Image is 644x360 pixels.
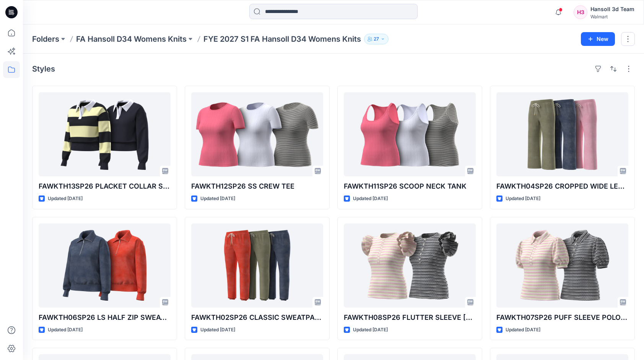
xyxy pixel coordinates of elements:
[39,181,171,192] p: FAWKTH13SP26 PLACKET COLLAR SWEATSHIRT
[353,326,388,334] p: Updated [DATE]
[590,5,634,14] div: Hansoll 3d Team
[374,35,379,43] p: 27
[39,312,171,323] p: FAWKTH06SP26 LS HALF ZIP SWEATSHIRT
[344,312,476,323] p: FAWKTH08SP26 FLUTTER SLEEVE [PERSON_NAME] TOP
[191,181,323,192] p: FAWKTH12SP26 SS CREW TEE
[496,92,628,176] a: FAWKTH04SP26 CROPPED WIDE LEG SWEATPANT OPT
[203,34,361,44] p: FYE 2027 S1 FA Hansoll D34 Womens Knits
[200,326,235,334] p: Updated [DATE]
[48,326,83,334] p: Updated [DATE]
[574,5,587,19] div: H3
[496,312,628,323] p: FAWKTH07SP26 PUFF SLEEVE POLO TOP
[200,195,235,203] p: Updated [DATE]
[191,223,323,308] a: FAWKTH02SP26 CLASSIC SWEATPANT
[506,326,540,334] p: Updated [DATE]
[590,14,634,20] div: Walmart
[39,223,171,308] a: FAWKTH06SP26 LS HALF ZIP SWEATSHIRT
[48,195,83,203] p: Updated [DATE]
[496,223,628,308] a: FAWKTH07SP26 PUFF SLEEVE POLO TOP
[344,92,476,176] a: FAWKTH11SP26 SCOOP NECK TANK
[76,34,187,44] a: FA Hansoll D34 Womens Knits
[581,32,615,46] button: New
[191,92,323,176] a: FAWKTH12SP26 SS CREW TEE
[191,312,323,323] p: FAWKTH02SP26 CLASSIC SWEATPANT
[364,34,389,44] button: 27
[32,34,59,44] a: Folders
[353,195,388,203] p: Updated [DATE]
[496,181,628,192] p: FAWKTH04SP26 CROPPED WIDE LEG SWEATPANT OPT
[506,195,540,203] p: Updated [DATE]
[39,92,171,176] a: FAWKTH13SP26 PLACKET COLLAR SWEATSHIRT
[344,223,476,308] a: FAWKTH08SP26 FLUTTER SLEEVE MIXY HENLEY TOP
[344,181,476,192] p: FAWKTH11SP26 SCOOP NECK TANK
[32,64,55,73] h4: Styles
